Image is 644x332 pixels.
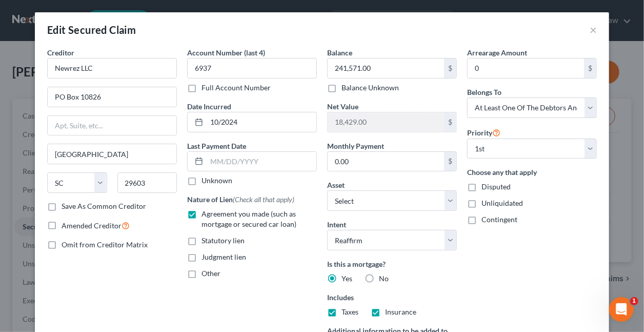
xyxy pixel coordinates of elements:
[202,175,232,186] label: Unknown
[328,112,444,132] input: 0.00
[385,307,416,316] span: Insurance
[327,181,345,189] span: Asset
[630,297,638,305] span: 1
[341,83,399,93] label: Balance Unknown
[187,47,265,58] label: Account Number (last 4)
[481,215,517,224] span: Contingent
[202,252,246,261] span: Judgment lien
[444,58,456,78] div: $
[202,236,245,245] span: Statutory lien
[48,144,176,164] input: Enter city...
[444,112,456,132] div: $
[207,152,316,171] input: MM/DD/YYYY
[62,221,122,230] span: Amended Creditor
[584,58,596,78] div: $
[379,274,389,283] span: No
[481,182,511,191] span: Disputed
[187,194,294,205] label: Nature of Lien
[467,167,597,178] label: Choose any that apply
[47,23,136,37] div: Edit Secured Claim
[327,47,352,58] label: Balance
[327,101,358,112] label: Net Value
[202,83,271,93] label: Full Account Number
[444,152,456,171] div: $
[48,116,176,135] input: Apt, Suite, etc...
[62,240,148,249] span: Omit from Creditor Matrix
[609,297,634,322] iframe: Intercom live chat
[47,48,74,57] span: Creditor
[327,292,457,303] label: Includes
[233,195,294,204] span: (Check all that apply)
[327,259,457,269] label: Is this a mortgage?
[467,88,501,96] span: Belongs To
[202,209,296,228] span: Agreement you made (such as mortgage or secured car loan)
[47,58,177,79] input: Search creditor by name...
[590,24,597,36] button: ×
[468,58,584,78] input: 0.00
[341,274,352,283] span: Yes
[187,141,246,151] label: Last Payment Date
[187,58,317,79] input: XXXX
[328,58,444,78] input: 0.00
[467,126,500,139] label: Priority
[202,269,220,278] span: Other
[207,112,316,132] input: MM/DD/YYYY
[187,101,231,112] label: Date Incurred
[481,199,523,207] span: Unliquidated
[327,219,346,230] label: Intent
[62,201,146,211] label: Save As Common Creditor
[48,87,176,107] input: Enter address...
[341,307,358,316] span: Taxes
[467,47,527,58] label: Arrearage Amount
[328,152,444,171] input: 0.00
[327,141,384,151] label: Monthly Payment
[117,172,177,193] input: Enter zip...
